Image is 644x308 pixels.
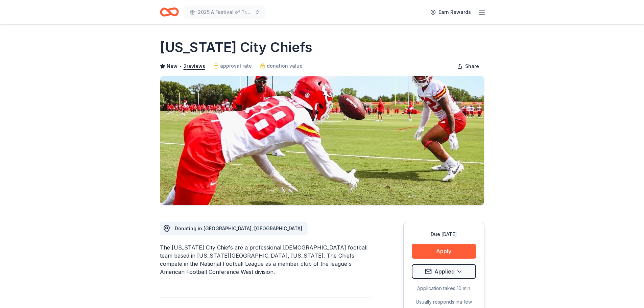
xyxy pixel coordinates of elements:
a: Home [160,4,179,20]
span: donation value [267,62,303,70]
span: Applied [434,267,455,276]
span: 2025 A Festival of Trees Event [198,8,252,16]
button: 2reviews [184,62,205,70]
button: Apply [412,244,476,259]
img: Image for Kansas City Chiefs [160,76,484,205]
button: Share [452,60,484,73]
div: Due [DATE] [412,230,476,238]
span: Donating in [GEOGRAPHIC_DATA], [GEOGRAPHIC_DATA] [175,226,302,231]
span: New [167,62,177,70]
div: The [US_STATE] City Chiefs are a professional [DEMOGRAPHIC_DATA] football team based in [US_STATE... [160,243,371,276]
span: Share [465,62,479,70]
div: Application takes 10 min [412,284,476,292]
h1: [US_STATE] City Chiefs [160,38,312,57]
button: 2025 A Festival of Trees Event [184,5,265,19]
a: donation value [260,62,303,70]
button: Applied [412,264,476,279]
a: Earn Rewards [426,6,475,18]
span: approval rate [220,62,252,70]
span: • [179,64,182,69]
a: approval rate [213,62,252,70]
